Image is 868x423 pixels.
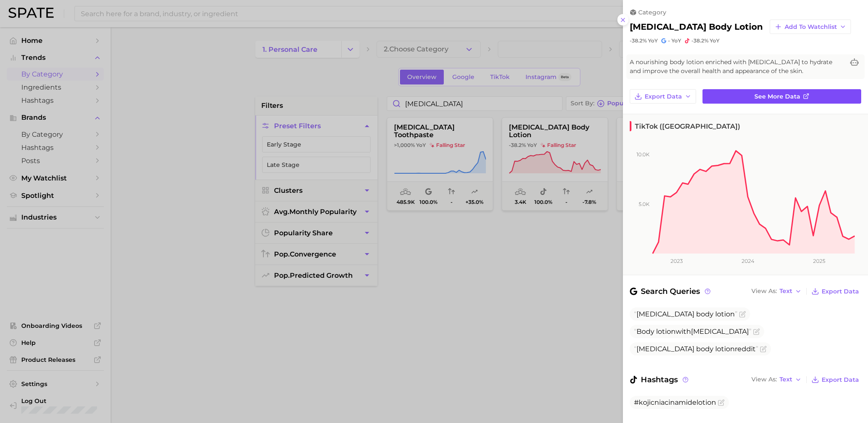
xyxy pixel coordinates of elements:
[739,311,746,318] button: Flag as miscategorized or irrelevant
[668,37,670,44] span: -
[634,398,716,406] span: #kojicniacinamidelotion
[715,310,735,318] span: lotion
[785,23,837,31] span: Add to Watchlist
[637,327,654,336] span: Body
[696,310,714,318] span: body
[779,289,792,293] span: Text
[638,8,666,16] span: category
[630,121,740,131] span: TikTok ([GEOGRAPHIC_DATA])
[753,328,760,335] button: Flag as miscategorized or irrelevant
[809,285,861,297] button: Export Data
[637,345,694,353] span: [MEDICAL_DATA]
[754,93,800,100] span: See more data
[779,377,792,382] span: Text
[702,89,861,104] a: See more data
[751,289,777,293] span: View As
[749,286,804,297] button: View AsText
[710,37,720,44] span: YoY
[637,310,694,318] span: [MEDICAL_DATA]
[822,288,859,295] span: Export Data
[760,346,767,352] button: Flag as miscategorized or irrelevant
[809,374,861,386] button: Export Data
[718,399,725,406] button: Flag as miscategorized or irrelevant
[656,327,676,336] span: lotion
[749,374,804,385] button: View AsText
[751,377,777,382] span: View As
[630,22,763,32] h2: [MEDICAL_DATA] body lotion
[645,93,682,100] span: Export Data
[648,37,658,44] span: YoY
[822,376,859,384] span: Export Data
[630,374,690,386] span: Hashtags
[630,58,844,76] span: A nourishing body lotion enriched with [MEDICAL_DATA] to hydrate and improve the overall health a...
[634,345,758,353] span: reddit
[634,327,751,336] span: with
[770,20,851,34] button: Add to Watchlist
[630,37,647,44] span: -38.2%
[715,345,735,353] span: lotion
[813,258,825,264] tspan: 2025
[696,345,714,353] span: body
[630,89,696,104] button: Export Data
[671,258,683,264] tspan: 2023
[691,37,708,44] span: -38.2%
[742,258,754,264] tspan: 2024
[691,327,749,336] span: [MEDICAL_DATA]
[671,37,681,44] span: YoY
[630,285,712,297] span: Search Queries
